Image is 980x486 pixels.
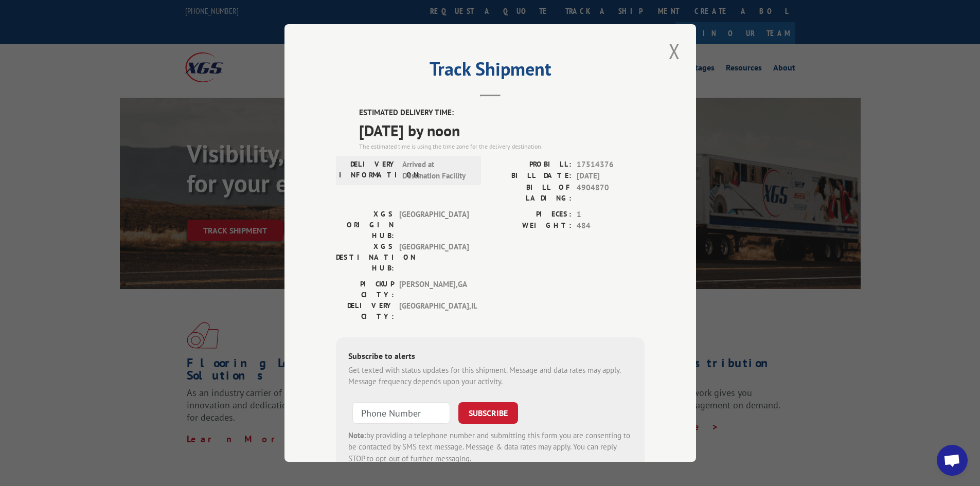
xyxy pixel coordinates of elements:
label: PIECES: [490,209,572,221]
label: BILL DATE: [490,170,572,182]
span: [GEOGRAPHIC_DATA] [399,241,469,274]
div: Get texted with status updates for this shipment. Message and data rates may apply. Message frequ... [348,365,632,388]
label: DELIVERY INFORMATION: [339,159,397,182]
span: [GEOGRAPHIC_DATA] [399,209,469,241]
div: by providing a telephone number and submitting this form you are consenting to be contacted by SM... [348,430,632,465]
span: [DATE] [577,170,645,182]
span: Arrived at Destination Facility [402,159,472,182]
span: [DATE] by noon [359,119,645,142]
label: WEIGHT: [490,220,572,232]
label: XGS DESTINATION HUB: [336,241,394,274]
span: [PERSON_NAME] , GA [399,279,469,300]
label: PROBILL: [490,159,572,171]
div: Subscribe to alerts [348,350,632,365]
span: 1 [577,209,645,221]
span: [GEOGRAPHIC_DATA] , IL [399,300,469,322]
a: Open chat [937,445,968,476]
button: SUBSCRIBE [458,402,518,424]
span: 17514376 [577,159,645,171]
label: PICKUP CITY: [336,279,394,300]
label: ESTIMATED DELIVERY TIME: [359,107,645,119]
label: BILL OF LADING: [490,182,572,204]
strong: Note: [348,430,366,440]
label: XGS ORIGIN HUB: [336,209,394,241]
h2: Track Shipment [336,62,645,81]
span: 484 [577,220,645,232]
div: The estimated time is using the time zone for the delivery destination. [359,142,645,151]
label: DELIVERY CITY: [336,300,394,322]
input: Phone Number [352,402,450,424]
span: 4904870 [577,182,645,204]
button: Close modal [666,37,683,65]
